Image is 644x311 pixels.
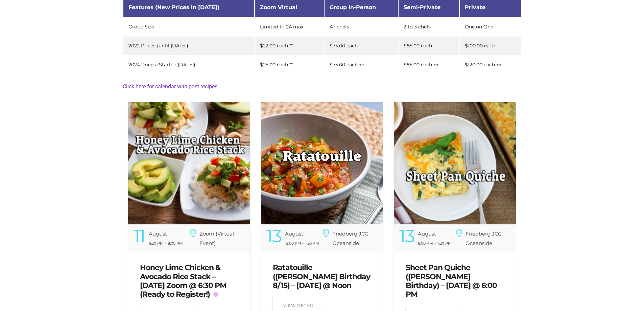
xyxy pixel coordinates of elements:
div: Limited to 24 max [260,24,319,29]
div: 11 [134,229,145,243]
span: Semi-Private [404,4,440,10]
span: Zoom Virtual [260,4,297,10]
div: 12:00 PM – 1:30 PM [266,239,322,248]
div: 2024 Prices (Started [DATE]) [128,62,249,67]
a: Honey Lime Chicken & Avocado Rice Stack – [DATE] Zoom @ 6:30 PM (Ready to Register!) [140,263,226,299]
div: One on One [465,24,516,29]
div: August [149,229,167,238]
div: August [285,229,303,238]
div: 4+ chefs [330,24,392,29]
div: $120.00 each ++ [465,62,516,67]
a: Sheet Pan Quiche ([PERSON_NAME] Birthday) – [DATE] @ 6:00 PM [406,263,497,299]
div: $25.00 each ** [260,62,319,67]
div: $85.00 each [404,43,454,48]
div: $85.00 each ++ [404,62,454,67]
div: 6:30 PM – 8:00 PM [134,239,189,248]
span: Private [465,4,485,10]
div: Group Size [128,24,249,29]
h6: Friedberg JCC, Oceanside [466,229,503,248]
div: 13 [399,229,414,243]
a: Click here for calendar with past recipes. [123,83,219,90]
div: $75.00 each [330,43,392,48]
div: 13 [266,229,281,243]
span: Group In-Person [330,4,376,10]
div: 6:00 PM – 7:30 PM [399,239,455,248]
div: 2 to 3 chefs [404,24,454,29]
div: August [418,229,436,238]
div: 2022 Prices (until [DATE]) [128,43,249,48]
div: $75.00 each ++ [330,62,392,67]
div: $22.00 each ** [260,43,319,48]
div: $100.00 each [465,43,516,48]
h6: Zoom (Virtual Event) [199,229,234,248]
span: Features (New Prices in [DATE]) [128,4,219,10]
a: Ratatouille ([PERSON_NAME] Birthday 8/15) – [DATE] @ Noon [273,263,370,290]
h6: Friedberg JCC, Oceanside [332,229,369,248]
